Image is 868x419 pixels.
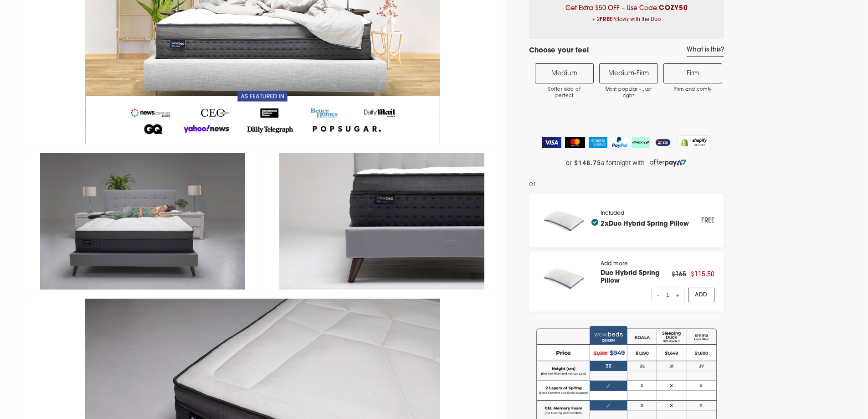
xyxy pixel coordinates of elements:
b: FREE [600,17,612,22]
img: Visa Logo [542,137,561,148]
span: Softer side of perfect [540,87,589,99]
img: Shopify secure badge [678,135,710,149]
span: or [529,179,536,190]
span: a fortnight with [601,159,645,167]
h4: Choose your feel [529,46,589,57]
span: Most popular - Just right [604,87,653,99]
div: Add more [601,261,672,302]
a: or $148.75 a fortnight with [529,156,724,170]
img: ZipPay Logo [653,137,673,148]
strong: $148.75 [574,159,601,167]
span: - [656,289,661,302]
label: Medium-Firm [599,63,658,83]
img: PayPal Logo [611,137,628,148]
span: + [675,289,680,302]
img: pillow_140x.png [539,261,591,295]
img: MasterCard Logo [565,137,586,148]
label: Firm [663,63,722,83]
img: AfterPay Logo [632,137,650,148]
a: Duo Hybrid Spring Pillow [609,221,689,228]
span: + 2 Pillows with the Duo [536,14,717,26]
b: COZY50 [659,5,688,12]
span: or [566,159,572,167]
div: FREE [701,215,714,227]
a: Add [688,288,715,302]
div: Included [601,210,689,232]
img: pillow_140x.png [539,203,591,238]
a: Duo Hybrid Spring Pillow [601,270,660,285]
label: Medium [535,63,594,83]
span: $115.50 [691,271,714,278]
a: What is this? [687,46,724,57]
span: Firm and comfy [668,87,717,93]
span: $165 [672,271,686,278]
h4: 2x [591,219,689,228]
span: Get Extra $50 OFF – Use Code: [536,5,717,26]
img: American Express Logo [589,137,607,148]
